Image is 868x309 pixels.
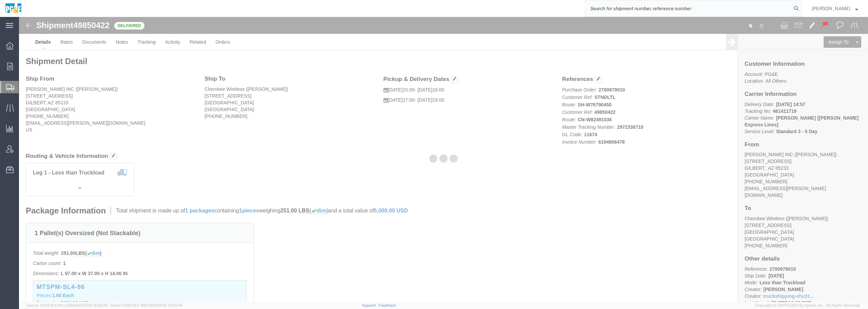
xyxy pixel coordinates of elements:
[111,303,182,307] span: Client: 2025.16.0-1592391
[755,303,860,308] span: Copyright © [DATE]-[DATE] Agistix Inc., All Rights Reserved
[379,303,396,307] a: Feedback
[811,4,859,13] button: [PERSON_NAME]
[585,0,791,17] input: Search for shipment number, reference number
[5,3,22,14] img: logo
[80,303,107,307] span: [DATE] 12:29:29
[362,303,379,307] a: Support
[155,303,182,307] span: [DATE] 12:25:34
[27,303,107,307] span: Server: 2025.16.0-1ffcc23b9e2
[812,5,850,12] span: Wendy Hetrick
